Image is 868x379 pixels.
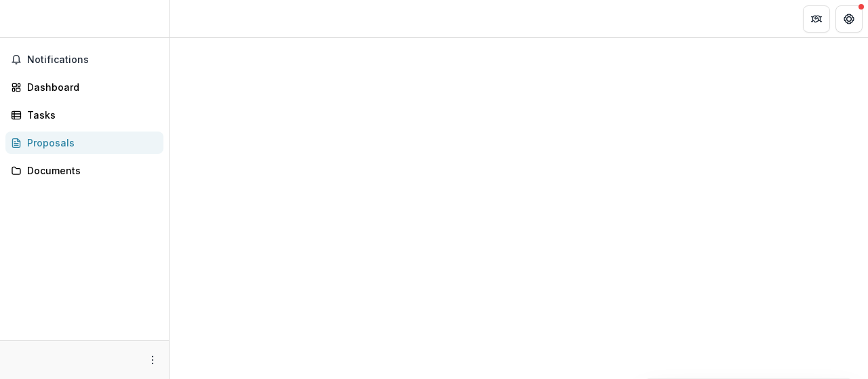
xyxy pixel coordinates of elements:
[27,136,153,150] div: Proposals
[144,352,161,368] button: More
[5,104,163,126] a: Tasks
[27,108,153,122] div: Tasks
[27,163,153,178] div: Documents
[5,159,163,182] a: Documents
[5,132,163,154] a: Proposals
[27,80,153,94] div: Dashboard
[27,54,158,66] span: Notifications
[835,5,863,33] button: Get Help
[5,76,163,98] a: Dashboard
[803,5,830,33] button: Partners
[5,49,163,71] button: Notifications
